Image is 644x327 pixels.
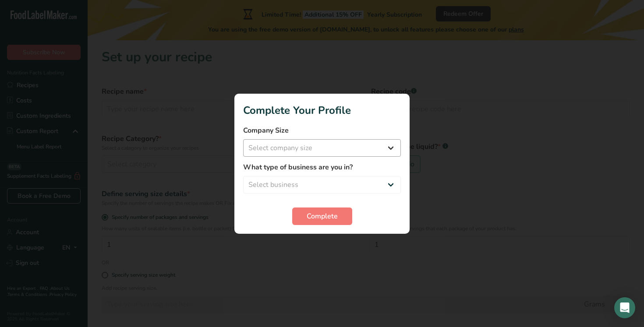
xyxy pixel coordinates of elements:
[243,162,401,172] label: What type of business are you in?
[243,102,401,118] h1: Complete Your Profile
[614,297,635,318] div: Open Intercom Messenger
[243,125,401,136] label: Company Size
[292,207,352,225] button: Complete
[307,211,338,222] span: Complete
